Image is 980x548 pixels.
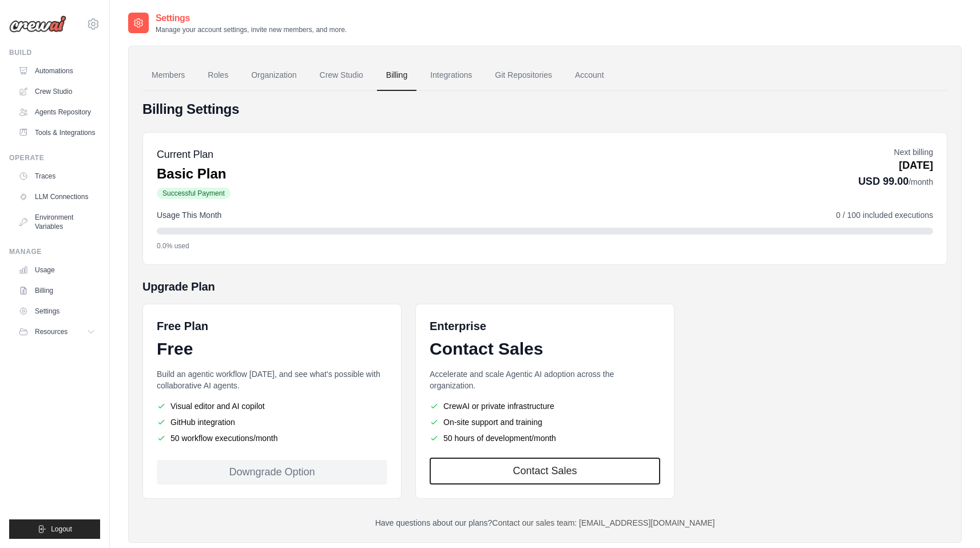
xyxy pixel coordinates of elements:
[492,518,715,527] a: Contact our sales team: [EMAIL_ADDRESS][DOMAIN_NAME]
[157,318,208,334] h6: Free Plan
[35,327,68,336] span: Resources
[486,60,561,91] a: Git Repositories
[430,432,660,444] li: 50 hours of development/month
[14,82,100,101] a: Crew Studio
[242,60,305,91] a: Organization
[430,339,660,359] div: Contact Sales
[157,339,387,359] div: Free
[14,208,100,236] a: Environment Variables
[14,302,100,320] a: Settings
[14,323,100,341] button: Resources
[430,400,660,412] li: CrewAI or private infrastructure
[430,368,660,391] p: Accelerate and scale Agentic AI adoption across the organization.
[377,60,416,91] a: Billing
[142,60,194,91] a: Members
[14,62,100,80] a: Automations
[157,368,387,391] p: Build an agentic workflow [DATE], and see what's possible with collaborative AI agents.
[157,460,387,485] div: Downgrade Option
[9,153,100,162] div: Operate
[421,60,481,91] a: Integrations
[51,525,72,534] span: Logout
[14,281,100,300] a: Billing
[157,241,189,251] span: 0.0% used
[157,165,231,183] p: Basic Plan
[9,247,100,256] div: Manage
[14,188,100,206] a: LLM Connections
[157,416,387,428] li: GitHub integration
[157,146,231,162] h5: Current Plan
[157,188,231,199] span: Successful Payment
[156,11,347,25] h2: Settings
[157,209,221,221] span: Usage This Month
[858,173,933,189] p: USD 99.00
[14,124,100,142] a: Tools & Integrations
[14,261,100,279] a: Usage
[858,146,933,158] p: Next billing
[9,519,100,539] button: Logout
[9,48,100,57] div: Build
[430,416,660,428] li: On-site support and training
[858,158,933,173] p: [DATE]
[14,167,100,185] a: Traces
[430,458,660,485] a: Contact Sales
[14,103,100,121] a: Agents Repository
[430,318,660,334] h6: Enterprise
[142,279,947,295] h5: Upgrade Plan
[9,15,66,33] img: Logo
[157,400,387,412] li: Visual editor and AI copilot
[142,100,947,118] h4: Billing Settings
[142,517,947,529] p: Have questions about our plans?
[836,209,933,221] span: 0 / 100 included executions
[908,177,933,186] span: /month
[566,60,613,91] a: Account
[199,60,237,91] a: Roles
[157,432,387,444] li: 50 workflow executions/month
[156,25,347,34] p: Manage your account settings, invite new members, and more.
[311,60,372,91] a: Crew Studio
